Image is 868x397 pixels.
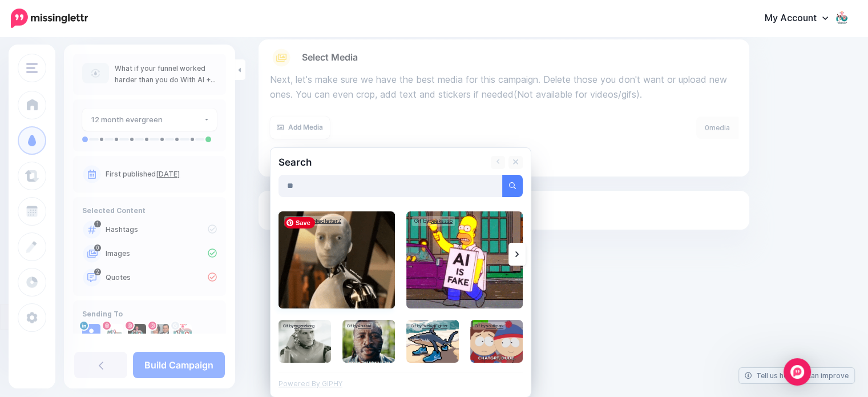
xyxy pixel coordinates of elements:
span: 2 [94,268,101,275]
a: Tell us how we can improve [739,368,854,383]
a: My Account [753,5,851,33]
img: 277803784_298115602312720_2559091870062979179_n-bsa154805.jpg [151,324,169,342]
div: Gif by [409,322,450,330]
div: 12 month evergreen [91,113,203,126]
img: article-default-image-icon.png [82,63,109,83]
a: AhuraAI [358,323,371,328]
p: Quotes [106,272,217,283]
div: Gif by [412,216,455,226]
a: peekasso [429,218,453,224]
img: Missinglettr [11,9,88,28]
img: 357774252_272542952131600_5124155199893867819_n-bsa154804.jpg [128,324,146,342]
img: 357936159_1758327694642933_5814637059568849490_n-bsa143769.jpg [105,324,123,342]
div: Gif by [281,322,317,330]
a: southpark [486,323,503,328]
p: Images [106,248,217,259]
a: [DATE] [156,170,180,178]
img: user_default_image.png [82,324,100,342]
h4: Selected Content [82,206,217,215]
img: Good Morning Ai GIF by PEEKASSO [406,211,523,308]
p: First published [106,169,217,179]
span: Select Media [302,50,358,65]
a: Add Media [270,117,330,139]
h4: Sending To [82,310,217,318]
div: Gif by [345,322,373,330]
div: Open Intercom Messenger [784,358,811,386]
div: Gif by [284,216,344,226]
span: 0 [94,244,101,251]
a: Powered By GIPHY [278,379,342,388]
a: EcrookedletterZ [301,218,341,224]
img: menu.png [26,63,38,73]
p: Next, let's make sure we have the best media for this campaign. Delete those you don't want or up... [270,73,738,102]
img: Face Learn GIF by AhuraAI [342,320,395,363]
span: 1 [94,220,101,227]
div: Gif by [473,322,506,330]
p: What if your funnel worked harder than you do With AI + evergreen strategy, it can. [115,63,217,86]
img: Italian Beach GIF [406,320,459,363]
a: PixelArtFighter [422,323,447,328]
span: 0 [705,123,709,132]
div: Select Media [270,67,738,167]
span: Save [284,217,315,228]
p: Hashtags [106,224,217,235]
img: Stan Marsh Ai GIF by South Park [470,320,523,363]
div: media [696,117,738,139]
img: Robot Ai GIF [278,320,331,363]
a: Select Media [270,49,738,67]
button: 12 month evergreen [82,109,217,131]
a: eugenekong [294,323,314,328]
img: ACg8ocIOgEZPtmH1V2Evl1kMjXb6_-gwyeFB2MUX0R6oFCUAYP6-s96-c-80676.png [173,324,192,342]
h2: Search [278,158,312,167]
img: Robot No GIF by EsZ Giphy World [278,211,395,308]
